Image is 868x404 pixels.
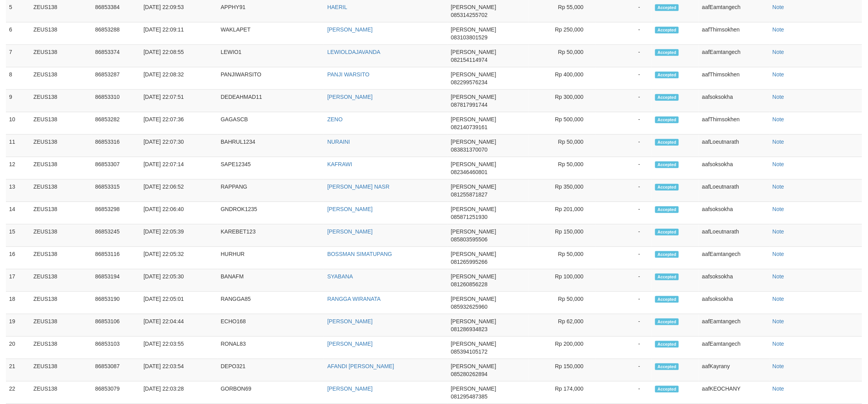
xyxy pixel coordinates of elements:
[327,161,352,167] a: KAFRAWI
[218,45,324,67] td: LEWIO1
[655,49,679,56] span: Accepted
[92,180,140,202] td: 86853315
[596,180,652,202] td: -
[596,112,652,135] td: -
[773,71,784,78] a: Note
[699,45,769,67] td: aafEamtangech
[451,183,496,190] span: [PERSON_NAME]
[140,382,218,404] td: [DATE] 22:03:28
[451,214,488,220] span: 085871251930
[451,326,488,332] span: 081286934823
[140,180,218,202] td: [DATE] 22:06:52
[218,202,324,224] td: GNDROK1235
[30,314,92,337] td: ZEUS138
[529,157,595,180] td: Rp 50,000
[6,45,30,67] td: 7
[699,359,769,382] td: aafKayrany
[699,382,769,404] td: aafKEOCHANY
[140,314,218,337] td: [DATE] 22:04:44
[6,22,30,45] td: 6
[655,161,679,168] span: Accepted
[529,337,595,359] td: Rp 200,000
[773,206,784,212] a: Note
[655,117,679,123] span: Accepted
[30,180,92,202] td: ZEUS138
[451,49,496,55] span: [PERSON_NAME]
[92,382,140,404] td: 86853079
[451,116,496,122] span: [PERSON_NAME]
[218,22,324,45] td: WAKLAPET
[451,71,496,78] span: [PERSON_NAME]
[218,112,324,135] td: GAGASCB
[529,292,595,314] td: Rp 50,000
[92,135,140,157] td: 86853316
[655,251,679,258] span: Accepted
[218,90,324,112] td: DEDEAHMAD11
[30,45,92,67] td: ZEUS138
[30,90,92,112] td: ZEUS138
[92,202,140,224] td: 86853298
[529,202,595,224] td: Rp 201,000
[30,359,92,382] td: ZEUS138
[655,274,679,280] span: Accepted
[529,67,595,90] td: Rp 400,000
[699,202,769,224] td: aafsoksokha
[699,112,769,135] td: aafThimsokhen
[140,67,218,90] td: [DATE] 22:08:32
[218,359,324,382] td: DEPO321
[529,359,595,382] td: Rp 150,000
[140,359,218,382] td: [DATE] 22:03:54
[451,161,496,167] span: [PERSON_NAME]
[773,49,784,55] a: Note
[327,206,373,212] a: [PERSON_NAME]
[451,385,496,392] span: [PERSON_NAME]
[451,94,496,100] span: [PERSON_NAME]
[596,382,652,404] td: -
[6,247,30,269] td: 16
[451,34,488,41] span: 083103801529
[6,224,30,247] td: 15
[699,135,769,157] td: aafLoeutnarath
[6,314,30,337] td: 19
[218,157,324,180] td: SAPE12345
[92,337,140,359] td: 86853103
[529,112,595,135] td: Rp 500,000
[140,224,218,247] td: [DATE] 22:05:39
[655,206,679,213] span: Accepted
[529,22,595,45] td: Rp 250,000
[596,247,652,269] td: -
[451,228,496,235] span: [PERSON_NAME]
[327,363,394,369] a: AFANDI [PERSON_NAME]
[218,67,324,90] td: PANJIWARSITO
[596,135,652,157] td: -
[92,224,140,247] td: 86853245
[451,169,488,175] span: 082346460801
[451,371,488,377] span: 085280262894
[529,269,595,292] td: Rp 100,000
[451,296,496,302] span: [PERSON_NAME]
[773,273,784,280] a: Note
[529,314,595,337] td: Rp 62,000
[699,90,769,112] td: aafsoksokha
[596,337,652,359] td: -
[596,224,652,247] td: -
[327,26,373,33] a: [PERSON_NAME]
[92,22,140,45] td: 86853288
[451,4,496,10] span: [PERSON_NAME]
[773,363,784,369] a: Note
[140,269,218,292] td: [DATE] 22:05:30
[596,45,652,67] td: -
[30,292,92,314] td: ZEUS138
[218,224,324,247] td: KAREBET123
[140,135,218,157] td: [DATE] 22:07:30
[92,359,140,382] td: 86853087
[773,139,784,145] a: Note
[327,341,373,347] a: [PERSON_NAME]
[30,269,92,292] td: ZEUS138
[655,229,679,235] span: Accepted
[140,157,218,180] td: [DATE] 22:07:14
[773,183,784,190] a: Note
[327,139,350,145] a: NURAINI
[596,269,652,292] td: -
[699,269,769,292] td: aafsoksokha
